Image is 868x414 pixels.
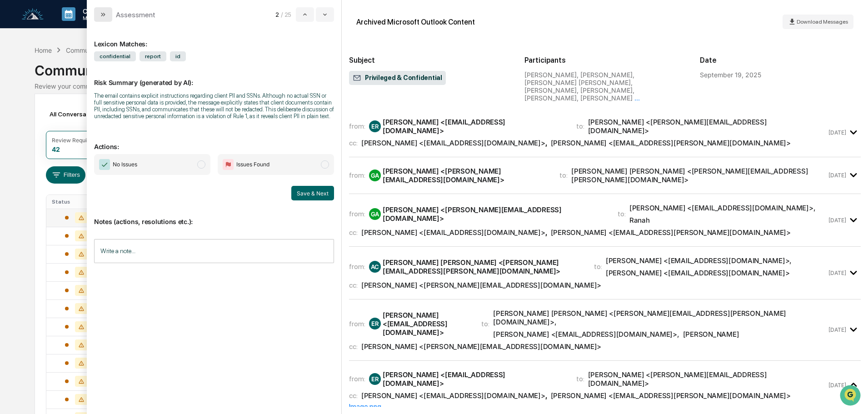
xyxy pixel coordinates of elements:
[383,258,583,275] div: [PERSON_NAME] [PERSON_NAME] <[PERSON_NAME][EMAIL_ADDRESS][PERSON_NAME][DOMAIN_NAME]>
[35,82,833,90] div: Review your communication records across channels
[155,72,165,83] button: Start new chat
[361,391,545,400] div: [PERSON_NAME] <[EMAIL_ADDRESS][DOMAIN_NAME]>
[839,384,863,409] iframe: Open customer support
[828,217,846,224] time: Thursday, September 18, 2025 at 11:26:32 PM
[783,15,853,29] button: Download Messages
[94,68,334,86] p: Risk Summary (generated by AI):
[797,19,848,25] span: Download Messages
[9,133,16,140] div: 🔎
[349,402,861,411] div: Image.png
[361,139,547,147] span: ,
[35,55,833,79] div: Communications Archive
[90,154,110,161] span: Pylon
[524,56,685,65] h2: Participants
[361,391,547,400] span: ,
[52,145,60,153] div: 42
[588,118,827,135] div: [PERSON_NAME] <[PERSON_NAME][EMAIL_ADDRESS][DOMAIN_NAME]>
[356,18,475,26] div: Archived Microsoft Outlook Content
[349,391,358,400] span: cc:
[349,374,365,383] span: from:
[594,262,602,271] span: to:
[9,115,16,123] div: 🖐️
[369,373,381,385] div: ER
[94,132,334,150] p: Actions:
[66,115,73,123] div: 🗄️
[551,228,791,237] div: [PERSON_NAME] <[EMAIL_ADDRESS][PERSON_NAME][DOMAIN_NAME]>
[828,129,846,136] time: Thursday, September 18, 2025 at 9:09:00 PM
[369,120,381,132] div: ER
[94,207,334,225] p: Notes (actions, resolutions etc.):
[9,19,165,34] p: How can we help?
[576,374,584,383] span: to:
[493,309,826,326] div: [PERSON_NAME] [PERSON_NAME] <[PERSON_NAME][EMAIL_ADDRESS][PERSON_NAME][DOMAIN_NAME]> ,
[94,29,334,48] div: Lexicon Matches:
[493,330,679,339] div: [PERSON_NAME] <[EMAIL_ADDRESS][DOMAIN_NAME]> ,
[94,92,334,120] div: The email contains explicit instructions regarding client PII and SSNs. Although no actual SSN or...
[361,228,547,237] span: ,
[369,170,381,181] div: GA
[576,122,584,130] span: to:
[5,111,62,127] a: 🖐️Preclearance
[113,160,137,169] span: No Issues
[551,391,791,400] div: [PERSON_NAME] <[EMAIL_ADDRESS][PERSON_NAME][DOMAIN_NAME]>
[606,269,790,277] div: [PERSON_NAME] <[EMAIL_ADDRESS][DOMAIN_NAME]>
[629,204,815,212] div: [PERSON_NAME] <[EMAIL_ADDRESS][DOMAIN_NAME]> ,
[369,261,381,273] div: AC
[223,159,234,170] img: Flag
[31,79,115,86] div: We're available if you need us!
[170,51,186,61] span: id
[828,382,846,389] time: Friday, September 19, 2025 at 7:10:04 AM
[634,94,640,102] span: ...
[618,209,626,218] span: to:
[524,71,685,102] div: [PERSON_NAME], [PERSON_NAME], [PERSON_NAME] [PERSON_NAME], [PERSON_NAME], [PERSON_NAME], [PERSON_...
[9,70,25,86] img: 1746055101610-c473b297-6a78-478c-a979-82029cc54cd1
[236,160,269,169] span: Issues Found
[281,11,294,18] span: / 25
[62,111,116,127] a: 🗄️Attestations
[361,281,601,289] div: [PERSON_NAME] <[PERSON_NAME][EMAIL_ADDRESS][DOMAIN_NAME]>
[99,159,110,170] img: Checkmark
[700,71,761,79] div: September 19, 2025
[383,205,607,223] div: [PERSON_NAME] <[PERSON_NAME][EMAIL_ADDRESS][DOMAIN_NAME]>
[551,139,791,147] div: [PERSON_NAME] <[EMAIL_ADDRESS][PERSON_NAME][DOMAIN_NAME]>
[291,186,334,200] button: Save & Next
[52,137,95,144] div: Review Required
[18,132,57,141] span: Data Lookup
[75,115,113,124] span: Attestations
[828,269,846,276] time: Friday, September 19, 2025 at 12:13:15 AM
[481,319,489,328] span: to:
[828,172,846,179] time: Thursday, September 18, 2025 at 11:21:52 PM
[361,342,601,351] div: [PERSON_NAME] <[PERSON_NAME][EMAIL_ADDRESS][DOMAIN_NAME]>
[349,209,365,218] span: from:
[64,154,110,161] a: Powered byPylon
[46,166,85,184] button: Filters
[275,11,279,18] span: 2
[683,330,739,339] div: [PERSON_NAME]
[349,342,358,351] span: cc:
[383,311,470,337] div: [PERSON_NAME] <[EMAIL_ADDRESS][DOMAIN_NAME]>
[349,56,510,65] h2: Subject
[66,46,140,54] div: Communications Archive
[588,370,827,388] div: [PERSON_NAME] <[PERSON_NAME][EMAIL_ADDRESS][DOMAIN_NAME]>
[559,171,568,180] span: to:
[383,167,549,184] div: [PERSON_NAME] <[PERSON_NAME][EMAIL_ADDRESS][DOMAIN_NAME]>
[31,70,149,79] div: Start new chat
[349,228,358,237] span: cc:
[46,107,115,121] div: All Conversations
[700,56,861,65] h2: Date
[629,216,650,224] div: Ranah
[349,122,365,130] span: from:
[75,15,121,21] p: Manage Tasks
[116,10,155,19] div: Assessment
[361,139,545,147] div: [PERSON_NAME] <[EMAIL_ADDRESS][DOMAIN_NAME]>
[369,208,381,220] div: GA
[353,74,442,83] span: Privileged & Confidential
[349,262,365,271] span: from:
[361,228,545,237] div: [PERSON_NAME] <[EMAIL_ADDRESS][DOMAIN_NAME]>
[5,128,61,145] a: 🔎Data Lookup
[383,118,565,135] div: [PERSON_NAME] <[EMAIL_ADDRESS][DOMAIN_NAME]>
[349,171,365,180] span: from:
[349,319,365,328] span: from:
